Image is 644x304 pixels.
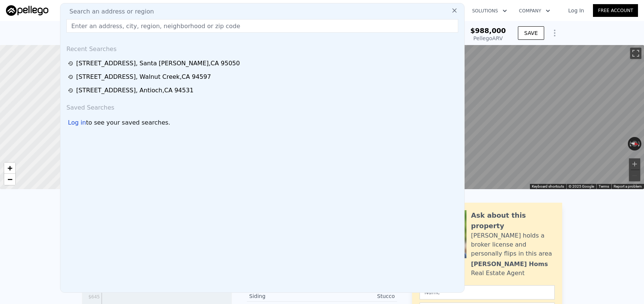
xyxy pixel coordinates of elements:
[513,4,556,18] button: Company
[63,7,154,16] span: Search an address or region
[628,137,632,150] button: Rotate counterclockwise
[471,231,555,258] div: [PERSON_NAME] holds a broker license and personally flips in this area
[63,97,461,115] div: Saved Searches
[547,26,562,41] button: Show Options
[532,184,564,189] button: Keyboard shortcuts
[629,170,640,181] button: Zoom out
[471,269,525,278] div: Real Estate Agent
[559,7,593,14] a: Log In
[68,118,86,127] div: Log in
[63,39,461,57] div: Recent Searches
[68,59,459,68] a: [STREET_ADDRESS], Santa [PERSON_NAME],CA 95050
[88,294,100,299] tspan: $645
[471,260,548,269] div: [PERSON_NAME] Homs
[599,184,609,188] a: Terms (opens in new tab)
[343,45,644,189] div: Map
[68,86,459,95] a: [STREET_ADDRESS], Antioch,CA 94531
[630,48,641,59] button: Toggle fullscreen view
[76,59,240,68] div: [STREET_ADDRESS] , Santa [PERSON_NAME] , CA 95050
[66,19,458,33] input: Enter an address, city, region, neighborhood or zip code
[4,163,15,174] a: Zoom in
[638,137,642,150] button: Rotate clockwise
[627,140,642,147] button: Reset the view
[466,4,513,18] button: Solutions
[343,45,644,189] div: Street View
[249,292,322,300] div: Siding
[470,35,506,42] div: Pellego ARV
[420,285,555,299] input: Name
[593,4,638,17] a: Free Account
[76,72,211,81] div: [STREET_ADDRESS] , Walnut Creek , CA 94597
[4,174,15,185] a: Zoom out
[322,292,395,300] div: Stucco
[8,163,12,173] span: +
[6,5,48,16] img: Pellego
[629,158,640,170] button: Zoom in
[614,184,642,188] a: Report a problem
[86,118,170,127] span: to see your saved searches.
[518,26,544,40] button: SAVE
[471,210,555,231] div: Ask about this property
[8,175,12,184] span: −
[76,86,194,95] div: [STREET_ADDRESS] , Antioch , CA 94531
[68,72,459,81] a: [STREET_ADDRESS], Walnut Creek,CA 94597
[470,27,506,35] span: $988,000
[569,184,594,188] span: © 2025 Google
